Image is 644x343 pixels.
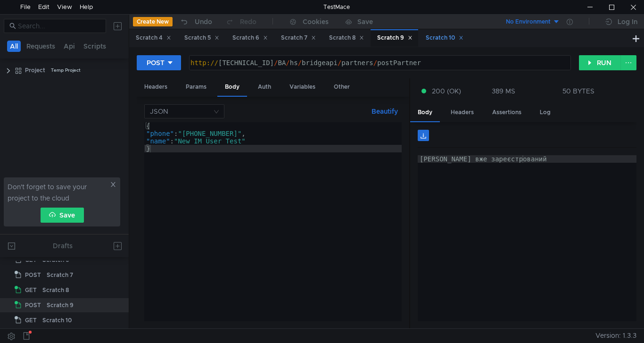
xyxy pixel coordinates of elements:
[410,104,440,122] div: Body
[178,78,214,96] div: Params
[282,78,323,96] div: Variables
[8,181,108,204] span: Don't forget to save your project to the cloud
[25,313,37,327] span: GET
[492,87,515,95] div: 389 MS
[506,17,551,26] div: No Environment
[137,78,175,96] div: Headers
[532,104,558,121] div: Log
[443,104,481,121] div: Headers
[25,298,41,312] span: POST
[303,16,329,27] div: Cookies
[432,86,461,96] span: 200 (OK)
[42,283,69,297] div: Scratch 8
[25,283,37,297] span: GET
[47,268,73,282] div: Scratch 7
[18,21,100,31] input: Search...
[53,240,73,251] div: Drafts
[25,268,41,282] span: POST
[485,104,529,121] div: Assertions
[133,17,173,26] button: Create New
[326,78,357,96] div: Other
[426,33,463,43] div: Scratch 10
[595,329,636,343] span: Version: 1.3.3
[47,298,74,312] div: Scratch 9
[42,313,72,327] div: Scratch 10
[147,58,165,68] div: POST
[357,18,373,25] div: Save
[217,78,247,97] div: Body
[495,14,560,29] button: No Environment
[184,33,219,43] div: Scratch 5
[232,33,268,43] div: Scratch 6
[173,15,219,29] button: Undo
[137,55,181,70] button: POST
[61,41,78,52] button: Api
[250,78,279,96] div: Auth
[81,41,109,52] button: Scripts
[329,33,364,43] div: Scratch 8
[562,87,594,95] div: 50 BYTES
[219,15,263,29] button: Redo
[25,63,45,77] div: Project
[7,41,21,52] button: All
[41,208,84,223] button: Save
[579,55,621,70] button: RUN
[368,106,402,117] button: Beautify
[618,16,637,27] div: Log In
[24,41,58,52] button: Requests
[195,16,212,27] div: Undo
[51,63,81,77] div: Temp Project
[240,16,256,27] div: Redo
[281,33,316,43] div: Scratch 7
[136,33,171,43] div: Scratch 4
[377,33,413,43] div: Scratch 9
